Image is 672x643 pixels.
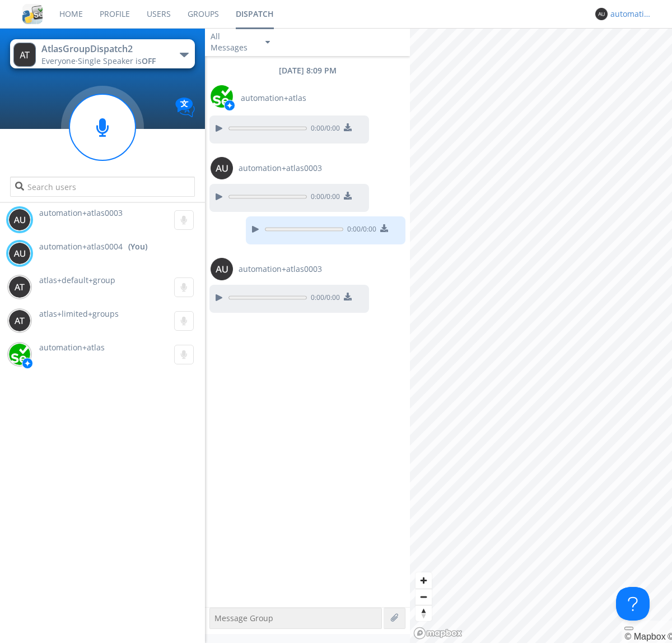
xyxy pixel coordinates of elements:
img: 373638.png [8,209,31,231]
button: Zoom out [416,589,432,605]
span: atlas+limited+groups [39,308,119,319]
img: 373638.png [211,258,233,280]
span: Single Speaker is [78,55,156,66]
span: 0:00 / 0:00 [307,192,340,204]
img: download media button [380,224,388,232]
div: All Messages [211,31,255,53]
img: 373638.png [13,43,36,67]
button: Zoom in [416,572,432,589]
img: caret-down-sm.svg [265,41,270,44]
div: (You) [128,241,147,252]
img: 373638.png [211,157,233,179]
img: download media button [344,123,352,131]
img: d2d01cd9b4174d08988066c6d424eccd [8,343,31,366]
img: 373638.png [8,242,31,265]
span: Reset bearing to north [416,605,432,621]
span: 0:00 / 0:00 [307,123,340,136]
div: AtlasGroupDispatch2 [41,43,167,55]
img: cddb5a64eb264b2086981ab96f4c1ba7 [22,4,43,24]
img: 373638.png [595,8,608,20]
button: Reset bearing to north [416,605,432,621]
span: automation+atlas0004 [39,241,123,252]
div: [DATE] 8:09 PM [205,65,410,76]
input: Search users [10,177,194,197]
span: 0:00 / 0:00 [343,224,376,237]
span: automation+atlas0003 [239,263,322,275]
button: Toggle attribution [624,627,633,630]
span: Zoom out [416,589,432,605]
a: Mapbox logo [413,627,463,640]
span: automation+atlas [39,342,105,353]
span: automation+atlas [241,92,306,104]
a: Mapbox [624,632,665,641]
img: 373638.png [8,309,31,332]
span: automation+atlas0003 [39,207,123,218]
span: automation+atlas0003 [239,163,322,174]
img: 373638.png [8,276,31,298]
div: Everyone · [41,55,167,67]
img: download media button [344,192,352,200]
iframe: Toggle Customer Support [616,587,650,621]
img: d2d01cd9b4174d08988066c6d424eccd [211,85,233,108]
span: atlas+default+group [39,275,115,285]
button: AtlasGroupDispatch2Everyone·Single Speaker isOFF [10,39,194,68]
div: automation+atlas0004 [610,8,652,20]
span: 0:00 / 0:00 [307,293,340,305]
img: download media button [344,293,352,300]
span: OFF [142,55,156,66]
img: Translation enabled [175,98,195,117]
